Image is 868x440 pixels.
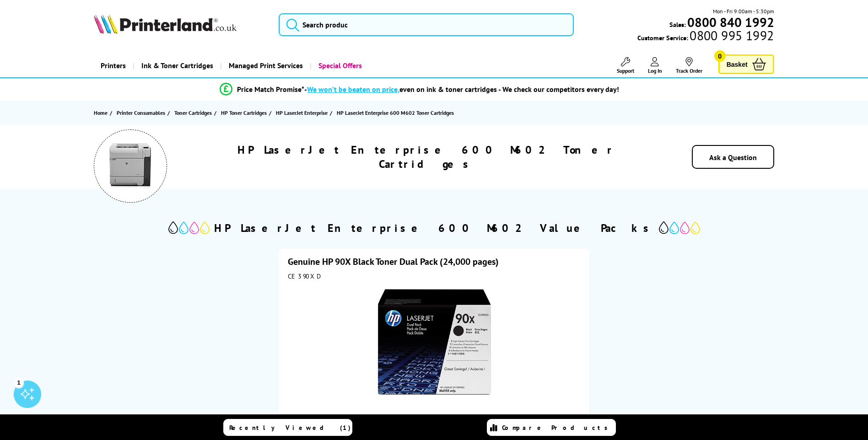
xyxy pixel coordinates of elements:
[288,272,580,280] div: CE390XD
[141,54,213,77] span: Ink & Toner Cartridges
[688,31,774,40] span: 0800 995 1992
[718,54,774,74] a: Basket 0
[337,109,454,116] span: HP LaserJet Enterprise 600 M602 Toner Cartridges
[686,18,774,27] a: 0800 840 1992
[108,143,153,189] img: HP LaserJet Enterprise 600 M602 Mono Printer Toner Cartridges
[276,108,330,118] a: HP LaserJet Enterprise
[73,81,767,97] li: modal_Promise
[648,57,662,74] a: Log In
[94,108,110,118] a: Home
[221,108,267,118] span: HP Toner Cartridges
[276,108,328,118] span: HP LaserJet Enterprise
[214,221,654,235] h2: HP LaserJet Enterprise 600 M602 Value Packs
[14,377,24,387] div: 1
[714,50,726,62] span: 0
[377,285,491,399] img: HP 90X Black Toner Dual Pack (24,000 pages)
[637,31,774,42] span: Customer Service:
[237,85,304,94] span: Price Match Promise*
[94,14,237,34] img: Printerland Logo
[617,57,634,74] a: Support
[487,419,616,436] a: Compare Products
[94,54,133,77] a: Printers
[669,20,686,29] span: Sales:
[94,14,267,36] a: Printerland Logo
[220,54,310,77] a: Managed Print Services
[617,67,634,74] span: Support
[310,54,369,77] a: Special Offers
[223,419,352,436] a: Recently Viewed (1)
[307,85,399,94] span: We won’t be beaten on price,
[174,108,212,118] span: Toner Cartridges
[648,67,662,74] span: Log In
[221,108,269,118] a: HP Toner Cartridges
[229,424,351,432] span: Recently Viewed (1)
[676,57,702,74] a: Track Order
[288,256,499,268] a: Genuine HP 90X Black Toner Dual Pack (24,000 pages)
[279,13,574,36] input: Search produc
[687,14,774,31] b: 0800 840 1992
[117,108,167,118] a: Printer Consumables
[133,54,220,77] a: Ink & Toner Cartridges
[174,108,214,118] a: Toner Cartridges
[709,153,757,162] a: Ask a Question
[304,85,619,94] div: - even on ink & toner cartridges - We check our competitors every day!
[117,108,165,118] span: Printer Consumables
[713,7,774,16] span: Mon - Fri 9:00am - 5:30pm
[502,424,613,432] span: Compare Products
[195,143,658,171] h1: HP LaserJet Enterprise 600 M602 Toner Cartridges
[727,58,748,70] span: Basket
